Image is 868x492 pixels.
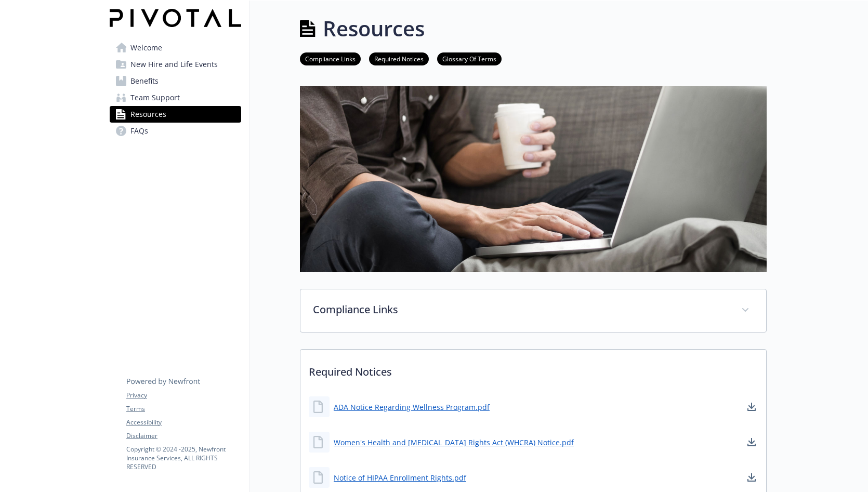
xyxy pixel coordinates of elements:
[334,437,574,448] a: Women's Health and [MEDICAL_DATA] Rights Act (WHCRA) Notice.pdf
[126,404,241,414] a: Terms
[745,401,758,413] a: download document
[313,302,729,317] p: Compliance Links
[110,106,241,123] a: Resources
[110,73,241,89] a: Benefits
[130,56,218,73] span: New Hire and Life Events
[110,123,241,139] a: FAQs
[110,89,241,106] a: Team Support
[369,54,429,63] a: Required Notices
[334,402,490,413] a: ADA Notice Regarding Wellness Program.pdf
[437,54,502,63] a: Glossary Of Terms
[130,89,180,106] span: Team Support
[300,350,766,388] p: Required Notices
[300,86,767,272] img: resources page banner
[300,289,766,332] div: Compliance Links
[130,73,159,89] span: Benefits
[110,39,241,56] a: Welcome
[126,431,241,441] a: Disclaimer
[300,54,361,63] a: Compliance Links
[745,471,758,484] a: download document
[126,445,241,471] p: Copyright © 2024 - 2025 , Newfront Insurance Services, ALL RIGHTS RESERVED
[130,39,162,56] span: Welcome
[130,123,148,139] span: FAQs
[126,418,241,427] a: Accessibility
[745,436,758,448] a: download document
[126,391,241,400] a: Privacy
[110,56,241,73] a: New Hire and Life Events
[130,106,166,123] span: Resources
[323,13,425,44] h1: Resources
[334,472,466,483] a: Notice of HIPAA Enrollment Rights.pdf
